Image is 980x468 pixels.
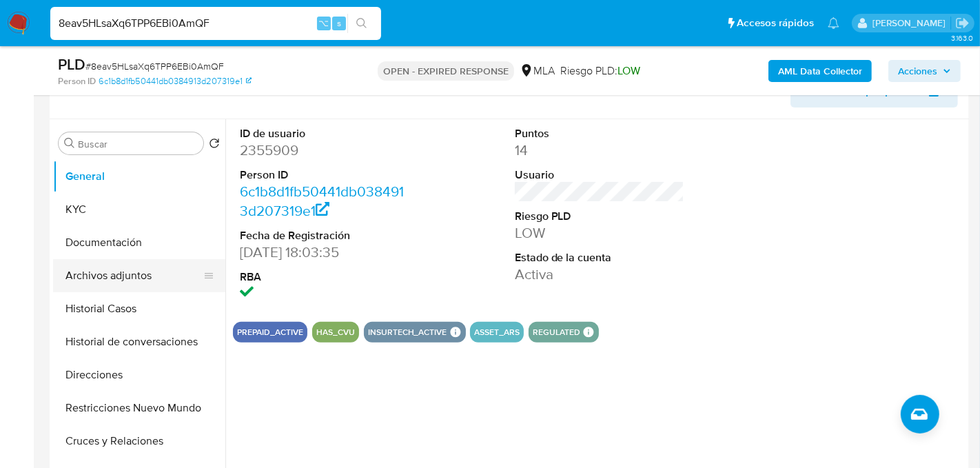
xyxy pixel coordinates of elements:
[53,259,214,292] button: Archivos adjuntos
[515,126,684,141] dt: Puntos
[50,14,381,32] input: Buscar usuario o caso...
[58,53,85,75] b: PLD
[828,17,839,29] a: Notificaciones
[951,32,973,43] span: 3.163.0
[61,84,176,98] h1: Información de Usuario
[378,61,514,81] p: OPEN - EXPIRED RESPONSE
[240,269,409,285] dt: RBA
[955,16,970,30] a: Salir
[53,391,225,425] button: Restricciones Nuevo Mundo
[520,63,555,79] div: MLA
[240,228,409,243] dt: Fecha de Registración
[898,60,937,82] span: Acciones
[85,59,224,73] span: # 8eav5HLsaXq6TPP6EBi0AmQF
[515,265,684,284] dd: Activa
[240,181,404,221] a: 6c1b8d1fb50441db0384913d207319e1
[53,226,225,259] button: Documentación
[99,75,252,88] a: 6c1b8d1fb50441db0384913d207319e1
[337,17,341,30] span: s
[53,193,225,226] button: KYC
[240,126,409,141] dt: ID de usuario
[53,358,225,391] button: Direcciones
[515,250,684,265] dt: Estado de la cuenta
[515,167,684,183] dt: Usuario
[872,17,950,30] p: gabriela.sanchez@mercadolibre.com
[53,160,225,193] button: General
[768,60,872,82] button: AML Data Collector
[617,63,640,79] span: LOW
[318,17,329,30] span: ⌥
[240,167,409,183] dt: Person ID
[53,425,225,458] button: Cruces y Relaciones
[64,138,75,149] button: Buscar
[53,292,225,325] button: Historial Casos
[778,60,862,82] b: AML Data Collector
[58,75,96,88] b: Person ID
[515,223,684,243] dd: LOW
[240,141,409,160] dd: 2355909
[347,14,376,33] button: search-icon
[515,209,684,224] dt: Riesgo PLD
[53,325,225,358] button: Historial de conversaciones
[560,63,640,79] span: Riesgo PLD:
[78,138,198,150] input: Buscar
[209,138,220,153] button: Volver al orden por defecto
[515,141,684,160] dd: 14
[737,16,814,30] span: Accesos rápidos
[240,243,409,262] dd: [DATE] 18:03:35
[888,60,961,82] button: Acciones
